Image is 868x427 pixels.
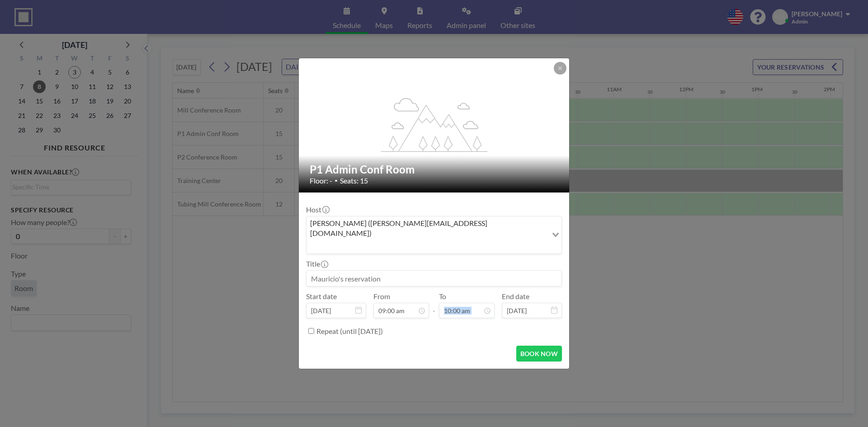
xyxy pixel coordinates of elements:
[340,176,368,185] span: Seats: 15
[310,163,559,176] h2: P1 Admin Conf Room
[516,346,562,361] button: BOOK NOW
[306,292,337,301] label: Start date
[502,292,529,301] label: End date
[373,292,390,301] label: From
[439,292,446,301] label: To
[307,271,561,286] input: Mauricio's reservation
[310,176,332,185] span: Floor: -
[306,205,329,214] label: Host
[316,327,383,336] label: Repeat (until [DATE])
[433,295,435,315] span: -
[306,259,327,268] label: Title
[381,97,488,151] g: flex-grow: 1.2;
[307,216,561,254] div: Search for option
[307,240,547,252] input: Search for option
[335,177,338,184] span: •
[308,218,546,239] span: [PERSON_NAME] ([PERSON_NAME][EMAIL_ADDRESS][DOMAIN_NAME])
